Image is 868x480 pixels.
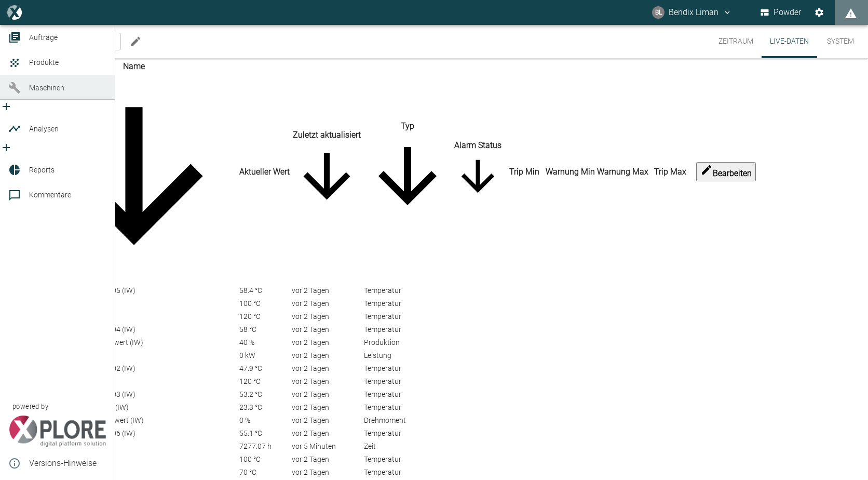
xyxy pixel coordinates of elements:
[30,363,238,375] td: AE_TemperaturGehaeuse02 (IW)
[30,428,238,439] td: AE_TemperaturGehaeuse06 (IW)
[292,402,362,413] div: 13.9.2025, 08:28:19
[292,467,362,478] div: 13.9.2025, 08:28:19
[363,466,452,478] td: Temperatur
[363,389,452,401] td: Temperatur
[239,467,290,478] div: 70 °C
[292,311,362,322] div: 13.9.2025, 08:28:19
[292,337,362,348] div: 13.9.2025, 08:28:19
[29,125,59,133] span: Analysen
[363,376,452,388] td: Temperatur
[31,272,237,282] span: sort-name
[292,204,362,214] span: sort-time
[12,402,48,411] span: powered by
[239,337,290,348] div: 40 %
[504,60,544,284] th: Trip Min
[696,162,756,181] button: edit-alarms
[363,337,452,349] td: Produktion
[239,60,290,284] th: Aktueller Wert
[239,376,290,387] div: 120 °C
[8,416,106,447] img: Xplore Logo
[650,3,734,22] button: bendix.liman@kansaihelios-cws.de
[292,428,362,439] div: 13.9.2025, 08:28:19
[363,350,452,362] td: Leistung
[7,5,21,19] img: logo
[363,402,452,414] td: Temperatur
[292,454,362,465] div: 13.9.2025, 08:28:19
[239,324,290,335] div: 58 °C
[239,402,290,413] div: 23.3000011 °C
[239,285,290,296] div: 58.4 °C
[650,60,690,284] th: Trip Max
[30,324,238,336] td: AE_TemperaturGehaeuse04 (IW)
[292,376,362,387] div: 13.9.2025, 08:28:19
[810,3,829,22] button: Einstellungen
[292,415,362,426] div: 13.9.2025, 08:28:19
[29,84,64,92] span: Maschinen
[545,60,595,284] th: Warnung Min
[239,350,290,361] div: 0 kW
[125,31,146,52] button: Machine bearbeiten
[239,441,290,452] div: 7277.07025025402 h
[30,389,238,401] td: AE_TemperaturGehaeuse03 (IW)
[292,350,362,361] div: 13.9.2025, 08:28:19
[30,415,238,426] td: Hat_Sps_Drehmoment_Istwert (IW)
[453,193,503,203] span: sort-status
[817,25,864,58] button: System
[239,415,290,426] div: 0 %
[30,337,238,349] td: Dos01_Pc_Durchsatz_Sollwert (IW)
[758,3,804,22] button: Powder
[29,457,106,470] span: Versions-Hinweise
[29,33,58,42] span: Aufträge
[291,60,362,284] th: Zuletzt aktualisiert
[596,60,649,284] th: Warnung Max
[363,441,452,452] td: Zeit
[239,454,290,465] div: 100 °C
[292,389,362,400] div: 13.9.2025, 08:28:19
[292,285,362,296] div: 13.9.2025, 08:28:19
[29,166,55,174] span: Reports
[30,441,238,452] td: OperatingHours (IW)
[762,25,817,58] button: Live-Daten
[652,6,664,19] div: BL
[29,191,71,199] span: Kommentare
[363,324,452,336] td: Temperatur
[30,350,238,362] td: ElectricalPower (IW)
[363,363,452,375] td: Temperatur
[30,402,238,414] td: AE_Materialtemperatur01 (IW)
[239,389,290,400] div: 53.2 °C
[30,454,238,465] td: Reg04_Pc_Sollwert (IW)
[239,363,290,374] div: 47.9 °C
[710,25,762,58] button: Zeitraum
[292,298,362,309] div: 13.9.2025, 08:28:19
[453,60,503,284] th: Alarm Status
[363,428,452,439] td: Temperatur
[30,311,238,323] td: Reg06_Pc_Sollwert (IW)
[292,324,362,335] div: 13.9.2025, 08:28:19
[363,311,452,323] td: Temperatur
[363,60,452,284] th: Typ
[363,298,452,310] td: Temperatur
[363,285,452,297] td: Temperatur
[363,415,452,426] td: Drehmoment
[30,466,238,478] td: Reg02_Pc_Sollwert (IW)
[239,298,290,309] div: 100 °C
[239,428,290,439] div: 55.1000023 °C
[29,58,59,66] span: Produkte
[364,212,451,222] span: sort-type
[30,285,238,297] td: AE_TemperaturGehaeuse05 (IW)
[292,441,362,452] div: 15.9.2025, 10:00:57
[30,298,238,310] td: Reg03_Pc_Sollwert (IW)
[30,60,238,284] th: Name
[292,363,362,374] div: 13.9.2025, 08:28:19
[239,311,290,322] div: 120 °C
[363,454,452,465] td: Temperatur
[30,376,238,388] td: Reg05_Pc_Sollwert (IW)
